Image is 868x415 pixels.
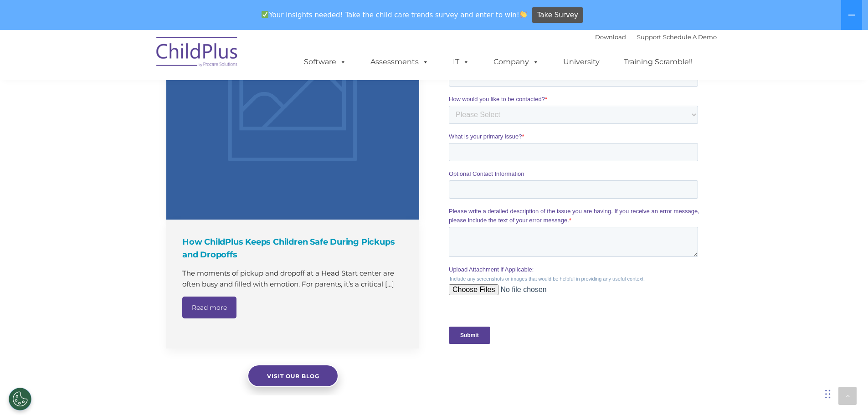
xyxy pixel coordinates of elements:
[152,31,243,76] img: ChildPlus by Procare Solutions
[182,297,236,318] a: Read more
[615,53,702,71] a: Training Scramble!!
[262,11,268,18] img: ✅
[182,268,406,290] p: The moments of pickup and dropoff at a Head Start center are often busy and filled with emotion. ...
[295,53,355,71] a: Software
[444,53,478,71] a: IT
[182,236,406,261] h4: How ChildPlus Keeps Children Safe During Pickups and Dropoffs
[825,380,831,408] div: Drag
[267,373,319,379] span: Visit our blog
[554,53,609,71] a: University
[637,33,661,41] a: Support
[595,33,717,41] font: |
[9,388,31,410] button: Cookies Settings
[537,7,578,23] span: Take Survey
[532,7,583,23] a: Take Survey
[822,371,868,415] iframe: Chat Widget
[247,364,339,387] a: Visit our blog
[258,6,531,24] span: Your insights needed! Take the child care trends survey and enter to win!
[484,53,548,71] a: Company
[595,33,626,41] a: Download
[361,53,438,71] a: Assessments
[520,11,527,18] img: 👏
[663,33,717,41] a: Schedule A Demo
